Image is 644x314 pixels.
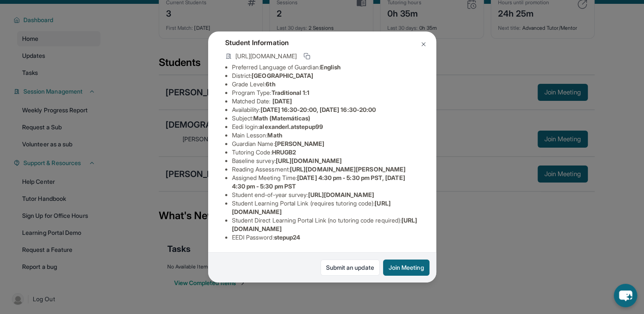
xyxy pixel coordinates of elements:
[614,284,637,307] button: chat-button
[259,123,323,130] span: alexanderl.atstepup99
[232,106,419,114] li: Availability:
[232,148,419,157] li: Tutoring Code :
[321,260,380,276] a: Submit an update
[267,131,282,139] span: Math
[232,191,419,199] li: Student end-of-year survey :
[275,140,325,147] span: [PERSON_NAME]
[232,233,419,242] li: EEDI Password :
[271,89,309,96] span: Traditional 1:1
[232,216,419,233] li: Student Direct Learning Portal Link (no tutoring code required) :
[276,157,342,164] span: [URL][DOMAIN_NAME]
[232,71,419,80] li: District:
[232,174,419,191] li: Assigned Meeting Time :
[232,123,419,131] li: Eedi login :
[232,80,419,88] li: Grade Level:
[260,106,376,113] span: [DATE] 16:30-20:00, [DATE] 16:30-20:00
[420,41,427,48] img: Close Icon
[252,72,313,79] span: [GEOGRAPHIC_DATA]
[232,199,419,216] li: Student Learning Portal Link (requires tutoring code) :
[302,51,312,61] button: Copy link
[253,114,310,122] span: Math (Matemáticas)
[225,37,419,48] h4: Student Information
[235,52,297,60] span: [URL][DOMAIN_NAME]
[232,165,419,174] li: Reading Assessment :
[232,140,419,148] li: Guardian Name :
[272,148,296,156] span: HRUGB2
[266,80,275,88] span: 6th
[232,97,419,106] li: Matched Date:
[290,166,406,173] span: [URL][DOMAIN_NAME][PERSON_NAME]
[232,131,419,140] li: Main Lesson :
[272,97,292,105] span: [DATE]
[320,63,341,71] span: English
[232,174,405,190] span: [DATE] 4:30 pm - 5:30 pm PST, [DATE] 4:30 pm - 5:30 pm PST
[232,88,419,97] li: Program Type:
[232,157,419,165] li: Baseline survey :
[232,114,419,123] li: Subject :
[308,191,374,198] span: [URL][DOMAIN_NAME]
[232,63,419,71] li: Preferred Language of Guardian:
[274,234,301,241] span: stepup24
[383,260,429,276] button: Join Meeting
